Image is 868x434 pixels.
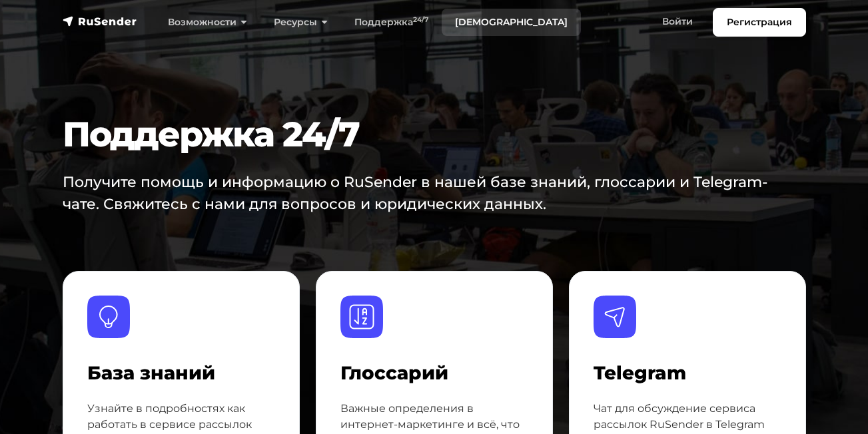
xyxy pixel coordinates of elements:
img: Telegram [594,296,636,338]
a: Ресурсы [260,9,341,36]
h4: Telegram [594,362,781,385]
a: Регистрация [713,8,806,37]
img: RuSender [63,15,137,28]
img: База знаний [87,296,130,338]
p: Чат для обсуждение сервиса рассылок RuSender в Telegram [594,401,781,433]
img: Глоссарий [340,296,383,338]
a: Поддержка24/7 [341,9,442,36]
a: [DEMOGRAPHIC_DATA] [442,9,581,36]
sup: 24/7 [413,15,428,24]
h4: База знаний [87,362,275,385]
a: Войти [649,8,706,35]
h1: Поддержка 24/7 [63,114,806,155]
a: Возможности [155,9,260,36]
h4: Глоссарий [340,362,528,385]
p: Получите помощь и информацию о RuSender в нашей базе знаний, глоссарии и Telegram-чате. Свяжитесь... [63,171,771,215]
